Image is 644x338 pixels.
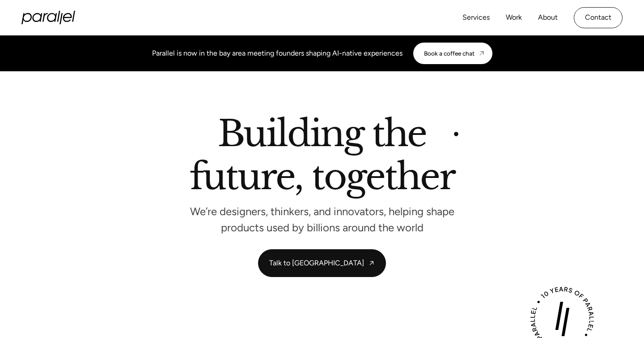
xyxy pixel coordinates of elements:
[462,11,490,24] a: Services
[574,7,623,28] a: Contact
[152,48,402,59] div: Parallel is now in the bay area meeting founders shaping AI-native experiences
[413,43,492,64] a: Book a coffee chat
[538,11,558,24] a: About
[506,11,522,24] a: Work
[21,11,75,24] a: home
[478,50,485,57] img: CTA arrow image
[188,208,456,231] p: We’re designers, thinkers, and innovators, helping shape products used by billions around the world
[424,50,475,57] div: Book a coffee chat
[190,116,455,198] h2: Building the future, together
